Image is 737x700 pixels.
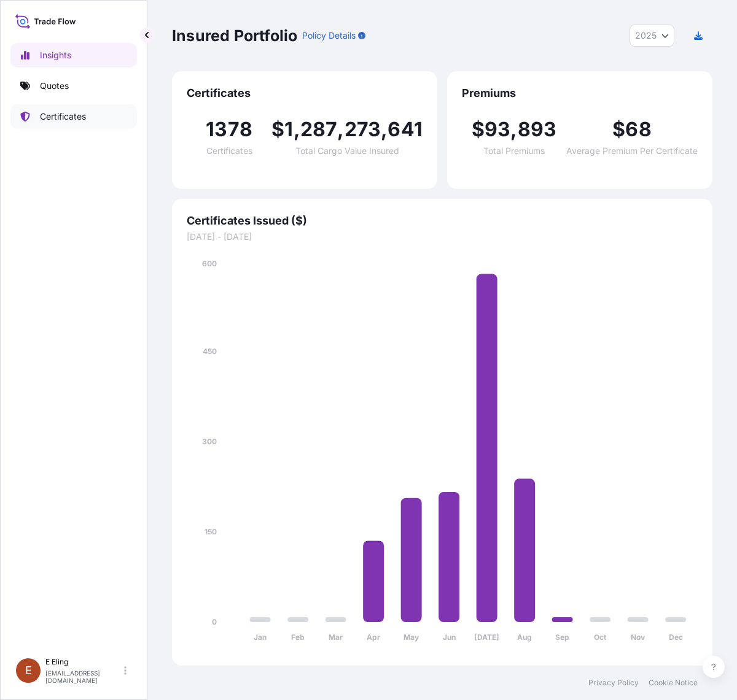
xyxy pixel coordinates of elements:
span: 893 [518,120,557,139]
span: 1378 [206,120,252,139]
span: E [25,664,32,677]
tspan: Feb [291,633,305,642]
span: Average Premium Per Certificate [566,147,698,155]
tspan: Nov [631,633,645,642]
a: Insights [10,43,137,67]
a: Privacy Policy [588,678,639,688]
span: $ [472,120,485,139]
p: E Eling [45,657,122,667]
button: Year Selector [630,25,674,47]
tspan: May [404,633,419,642]
tspan: 300 [202,437,217,446]
tspan: Oct [594,633,607,642]
tspan: Mar [329,633,343,642]
p: Quotes [40,80,69,92]
span: Premiums [462,86,698,101]
span: $ [612,120,625,139]
span: 287 [300,120,338,139]
span: Certificates [206,147,252,155]
tspan: Dec [669,633,683,642]
span: , [337,120,344,139]
tspan: 0 [212,617,217,626]
span: , [381,120,388,139]
tspan: Apr [367,633,380,642]
tspan: Jan [254,633,267,642]
span: , [294,120,300,139]
span: Total Cargo Value Insured [295,147,399,155]
a: Cookie Notice [649,678,698,688]
span: 1 [284,120,293,139]
span: Certificates Issued ($) [187,213,698,228]
a: Quotes [10,74,137,98]
span: Total Premiums [483,147,545,155]
p: [EMAIL_ADDRESS][DOMAIN_NAME] [45,669,122,684]
span: Certificates [187,86,423,101]
a: Certificates [10,104,137,129]
span: 68 [625,120,651,139]
p: Insured Portfolio [172,26,297,45]
span: 93 [485,120,510,139]
p: Certificates [40,110,86,123]
span: $ [271,120,284,139]
tspan: Jun [443,633,456,642]
tspan: 450 [203,347,217,356]
span: [DATE] - [DATE] [187,231,698,243]
span: 2025 [635,29,657,42]
p: Policy Details [302,29,356,42]
tspan: Sep [555,633,569,642]
tspan: 150 [205,527,217,536]
tspan: 600 [202,259,217,268]
span: 273 [345,120,381,139]
span: , [510,120,517,139]
tspan: Aug [517,633,532,642]
span: 641 [388,120,423,139]
p: Insights [40,49,71,61]
tspan: [DATE] [474,633,499,642]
